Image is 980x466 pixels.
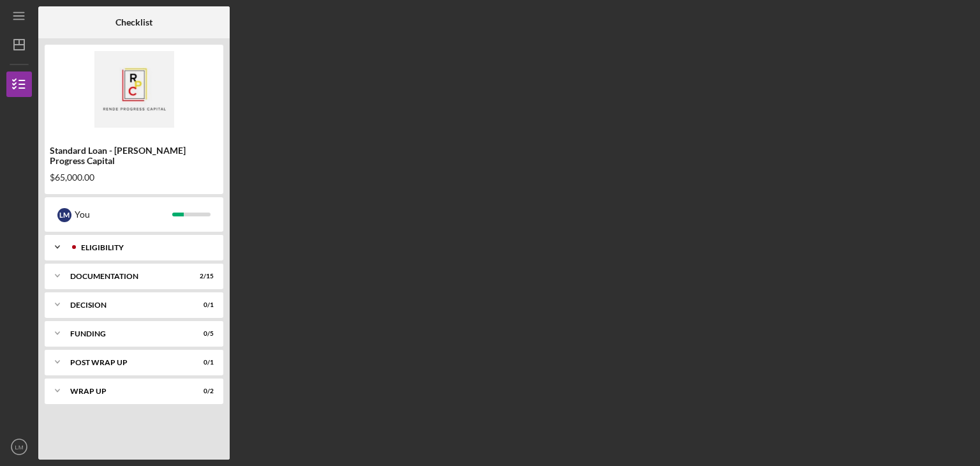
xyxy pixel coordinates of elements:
div: 2 / 15 [191,273,214,280]
div: $65,000.00 [50,172,218,183]
b: Checklist [115,17,152,27]
div: Post Wrap Up [70,359,182,366]
div: Funding [70,330,182,338]
div: 0 / 1 [191,301,214,309]
div: Standard Loan - [PERSON_NAME] Progress Capital [50,146,218,166]
div: Documentation [70,273,182,280]
div: Eligibility [81,244,207,252]
div: 0 / 5 [191,330,214,338]
div: 0 / 2 [191,387,214,395]
div: Decision [70,301,182,309]
div: You [75,204,172,225]
div: 0 / 1 [191,359,214,366]
div: Wrap up [70,387,182,395]
div: L M [57,208,71,222]
img: Product logo [45,51,223,128]
text: LM [15,444,23,451]
button: LM [6,434,32,460]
